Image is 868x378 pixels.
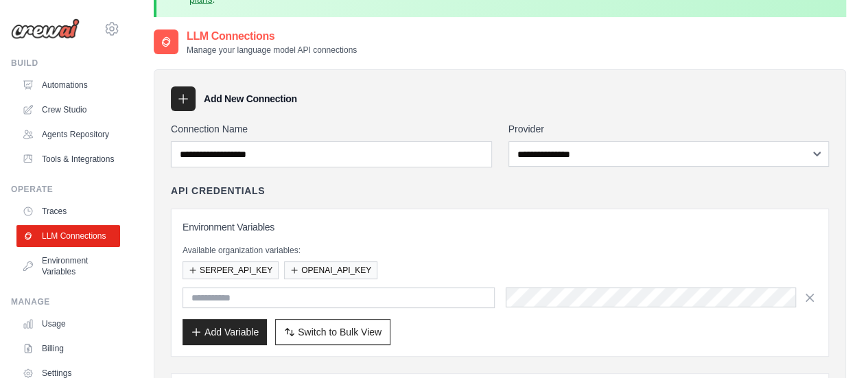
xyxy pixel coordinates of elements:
a: Agents Repository [16,123,120,145]
button: Add Variable [183,319,267,345]
label: Provider [508,122,830,136]
button: SERPER_API_KEY [183,261,279,279]
button: Switch to Bulk View [275,319,390,345]
a: LLM Connections [16,225,120,247]
div: Build [11,58,120,69]
button: OPENAI_API_KEY [284,261,377,279]
h4: API Credentials [171,184,265,198]
p: Manage your language model API connections [187,45,357,56]
label: Connection Name [171,122,492,136]
a: Traces [16,200,120,222]
a: Usage [16,313,120,335]
a: Crew Studio [16,99,120,121]
h3: Environment Variables [183,220,817,234]
h3: Add New Connection [204,92,297,106]
span: Switch to Bulk View [298,325,382,339]
div: Operate [11,184,120,195]
p: Available organization variables: [183,245,817,256]
a: Billing [16,338,120,359]
h2: LLM Connections [187,28,357,45]
img: Logo [11,19,80,39]
a: Environment Variables [16,250,120,283]
a: Automations [16,74,120,96]
div: Manage [11,296,120,307]
a: Tools & Integrations [16,148,120,170]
